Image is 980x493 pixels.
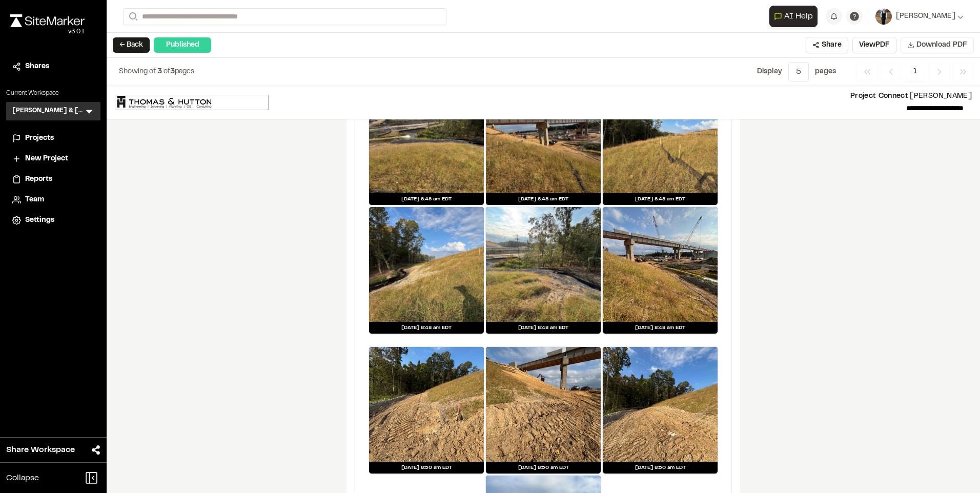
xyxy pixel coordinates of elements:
p: Current Workspace [6,89,100,98]
a: Projects [12,133,94,144]
img: file [115,95,269,110]
div: [DATE] 8:48 am EDT [603,193,718,205]
p: of pages [119,66,194,77]
button: Search [123,8,141,25]
img: rebrand.png [10,14,85,27]
span: Collapse [6,472,39,484]
p: [PERSON_NAME] [277,91,972,102]
a: [DATE] 8:48 am EDT [369,78,484,206]
nav: Navigation [856,62,974,81]
span: Showing of [119,69,157,75]
span: Settings [25,215,54,226]
button: Download PDF [901,37,974,53]
a: [DATE] 8:48 am EDT [602,78,718,206]
a: [DATE] 8:50 am EDT [602,346,718,474]
div: [DATE] 8:48 am EDT [486,193,601,205]
span: Projects [25,133,54,144]
span: 3 [170,69,175,75]
div: [DATE] 8:50 am EDT [486,462,601,474]
button: [PERSON_NAME] [875,8,964,25]
div: [DATE] 8:48 am EDT [369,193,484,205]
div: Open AI Assistant [769,6,822,27]
p: page s [815,66,836,77]
span: 3 [157,69,162,75]
span: Team [25,194,44,206]
button: 5 [788,62,809,81]
span: Download PDF [916,39,967,51]
img: User [875,8,892,25]
p: Display [757,66,782,77]
a: Team [12,194,94,206]
a: [DATE] 8:50 am EDT [369,346,484,474]
button: Open AI Assistant [769,6,818,27]
a: [DATE] 8:48 am EDT [369,207,484,334]
div: [DATE] 8:48 am EDT [369,322,484,334]
span: New Project [25,153,68,165]
a: New Project [12,153,94,165]
button: ← Back [113,37,150,53]
span: Shares [25,61,49,72]
a: [DATE] 8:50 am EDT [485,346,601,474]
span: Share Workspace [6,444,75,456]
a: [DATE] 8:48 am EDT [485,78,601,206]
div: [DATE] 8:50 am EDT [369,462,484,474]
div: Published [154,37,211,53]
span: [PERSON_NAME] [896,11,955,22]
button: Share [806,37,848,53]
a: [DATE] 8:48 am EDT [602,207,718,334]
div: [DATE] 8:48 am EDT [603,322,718,334]
a: Reports [12,174,94,185]
span: 1 [906,62,925,81]
a: Shares [12,61,94,72]
div: Oh geez...please don't... [10,27,85,36]
h3: [PERSON_NAME] & [PERSON_NAME] [12,106,84,116]
a: Settings [12,215,94,226]
span: AI Help [784,10,813,23]
button: ViewPDF [852,37,896,53]
div: [DATE] 8:48 am EDT [486,322,601,334]
div: [DATE] 8:50 am EDT [603,462,718,474]
a: [DATE] 8:48 am EDT [485,207,601,334]
span: Project Connect [850,93,908,99]
span: Reports [25,174,52,185]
